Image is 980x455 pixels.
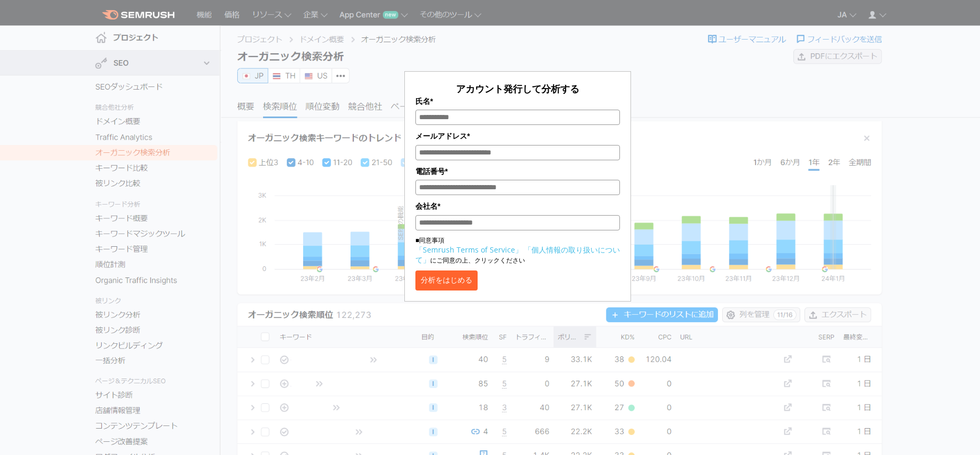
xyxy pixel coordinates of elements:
[415,166,620,177] label: 電話番号*
[415,245,522,255] a: 「Semrush Terms of Service」
[456,82,579,95] span: アカウント発行して分析する
[415,270,478,291] button: 分析をはじめる
[415,130,620,142] label: メールアドレス*
[415,245,620,265] a: 「個人情報の取り扱いについて」
[415,236,620,265] p: ■同意事項 にご同意の上、クリックください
